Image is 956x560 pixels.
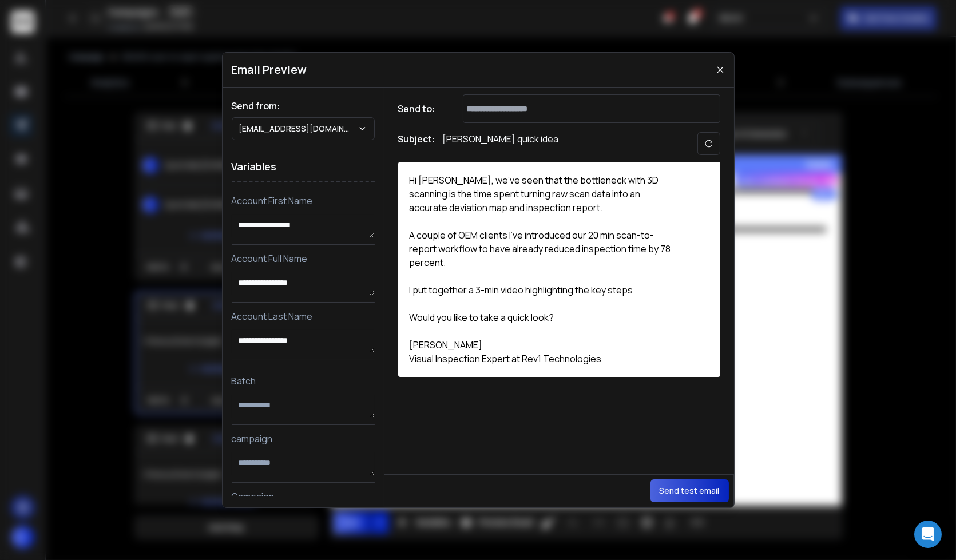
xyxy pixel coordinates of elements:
p: Batch [232,374,375,388]
h1: Variables [232,152,375,182]
div: Hi [PERSON_NAME], we’ve seen that the bottleneck with 3D scanning is the time spent turning raw s... [398,162,684,377]
h1: Send to: [398,102,444,116]
div: Open Intercom Messenger [914,521,942,548]
p: Campaign [232,490,375,503]
p: [EMAIL_ADDRESS][DOMAIN_NAME] [239,123,358,134]
button: Send test email [650,479,729,502]
p: campaign [232,432,375,446]
p: Account First Name [232,194,375,208]
p: [PERSON_NAME] quick idea [443,132,559,155]
h1: Send from: [232,99,375,113]
p: Account Full Name [232,252,375,265]
h1: Email Preview [232,62,307,78]
h1: Subject: [398,132,436,155]
p: Account Last Name [232,309,375,323]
